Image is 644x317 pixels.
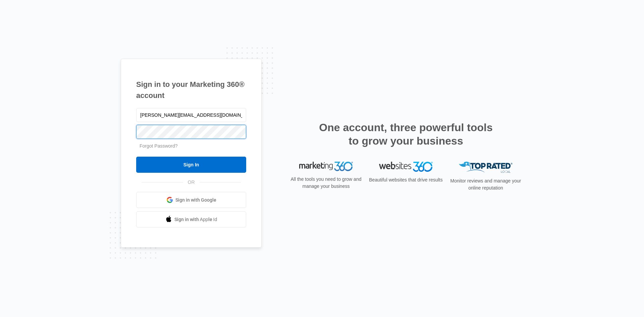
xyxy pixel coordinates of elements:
input: Email [136,108,246,122]
a: Forgot Password? [140,143,178,149]
img: Top Rated Local [459,162,513,173]
img: Websites 360 [379,162,433,171]
p: Monitor reviews and manage your online reputation [448,177,523,192]
p: Beautiful websites that drive results [368,176,443,183]
span: OR [183,179,200,186]
a: Sign in with Apple Id [136,211,246,227]
h1: Sign in to your Marketing 360® account [136,79,246,101]
p: All the tools you need to grow and manage your business [288,176,364,190]
a: Sign in with Google [136,192,246,208]
h2: One account, three powerful tools to grow your business [317,121,495,148]
span: Sign in with Apple Id [174,216,217,223]
img: Marketing 360 [299,162,353,171]
span: Sign in with Google [175,197,216,204]
input: Sign In [136,157,246,173]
